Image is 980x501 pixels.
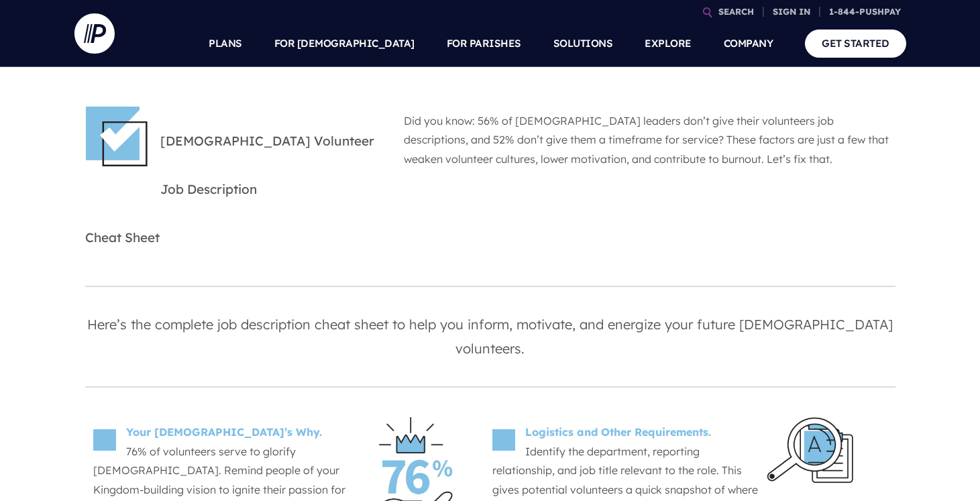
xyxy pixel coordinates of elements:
h1: [DEMOGRAPHIC_DATA] Volunteer Job Description Cheat Sheet [85,106,401,272]
img: volunteer1.png [85,106,148,166]
img: volunteer2.png [492,429,515,451]
a: EXPLORE [645,20,692,67]
img: volunteer2.png [93,429,116,451]
a: SOLUTIONS [553,20,613,67]
a: GET STARTED [805,30,906,57]
span: Logistics and Other Requirements. [492,423,759,442]
span: Your [DEMOGRAPHIC_DATA]’s Why. [93,423,360,442]
p: Here’s the complete job description cheat sheet to help you inform, motivate, and energize your f... [85,307,895,366]
a: FOR [DEMOGRAPHIC_DATA] [274,20,415,67]
p: Did you know: 56% of [DEMOGRAPHIC_DATA] leaders don’t give their volunteers job descriptions, and... [404,106,890,174]
a: COMPANY [724,20,773,67]
a: FOR PARISHES [447,20,521,67]
a: PLANS [209,20,242,67]
img: volunteer4.png [767,417,854,484]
